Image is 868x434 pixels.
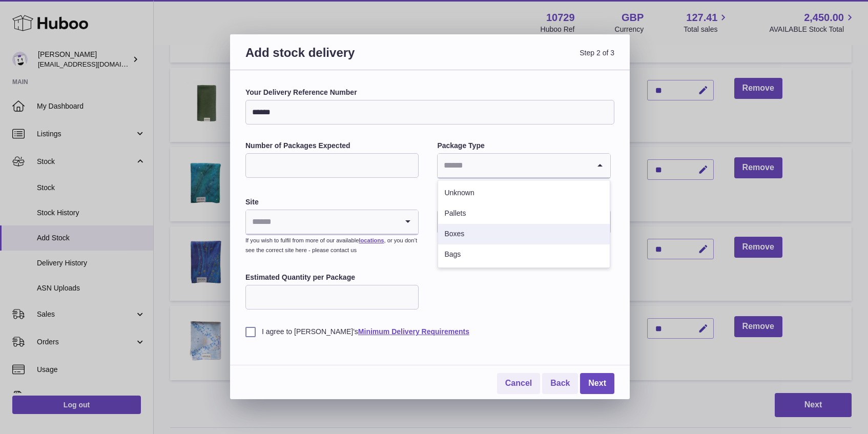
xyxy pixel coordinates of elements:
[245,197,419,207] label: Site
[542,373,578,394] a: Back
[246,210,398,234] input: Search for option
[359,237,384,243] a: locations
[438,203,609,224] li: Pallets
[245,327,614,337] label: I agree to [PERSON_NAME]'s
[245,45,430,73] h3: Add stock delivery
[438,183,609,203] li: Unknown
[438,224,609,244] li: Boxes
[245,141,419,151] label: Number of Packages Expected
[245,237,417,253] small: If you wish to fulfil from more of our available , or you don’t see the correct site here - pleas...
[438,154,589,177] input: Search for option
[497,373,540,394] a: Cancel
[437,141,610,151] label: Package Type
[438,154,610,178] div: Search for option
[580,373,614,394] a: Next
[245,273,419,282] label: Estimated Quantity per Package
[430,45,614,73] span: Step 2 of 3
[246,210,418,235] div: Search for option
[437,197,610,207] label: Expected Delivery Date
[358,327,469,336] a: Minimum Delivery Requirements
[438,244,609,265] li: Bags
[245,88,614,97] label: Your Delivery Reference Number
